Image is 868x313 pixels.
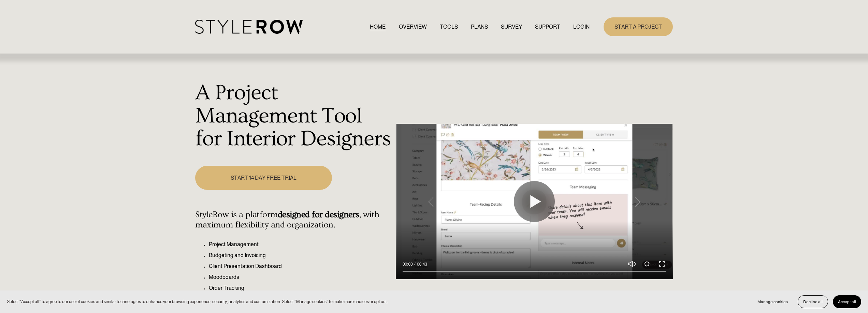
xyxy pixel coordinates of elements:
button: Decline all [798,295,828,308]
p: Project Management [209,240,392,249]
div: Duration [415,261,429,268]
h4: StyleRow is a platform , with maximum flexibility and organization. [195,210,392,230]
a: START A PROJECT [604,17,673,36]
span: SUPPORT [535,23,560,31]
button: Accept all [833,295,861,308]
a: HOME [370,22,386,31]
a: OVERVIEW [399,22,427,31]
a: LOGIN [573,22,590,31]
button: Manage cookies [752,295,793,308]
p: Order Tracking [209,284,392,292]
span: Manage cookies [757,299,788,304]
strong: designed for designers [278,210,359,220]
p: Moodboards [209,273,392,281]
span: Decline all [803,299,823,304]
p: Select “Accept all” to agree to our use of cookies and similar technologies to enhance your brows... [7,298,388,305]
h1: A Project Management Tool for Interior Designers [195,81,392,151]
a: folder dropdown [535,22,560,31]
div: Current time [403,261,415,268]
span: Accept all [838,299,856,304]
img: StyleRow [195,20,303,34]
a: TOOLS [440,22,458,31]
p: Client Presentation Dashboard [209,262,392,270]
input: Seek [403,269,666,274]
a: PLANS [471,22,488,31]
button: Play [514,181,555,222]
p: Budgeting and Invoicing [209,251,392,259]
a: SURVEY [501,22,522,31]
a: START 14 DAY FREE TRIAL [195,166,332,190]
